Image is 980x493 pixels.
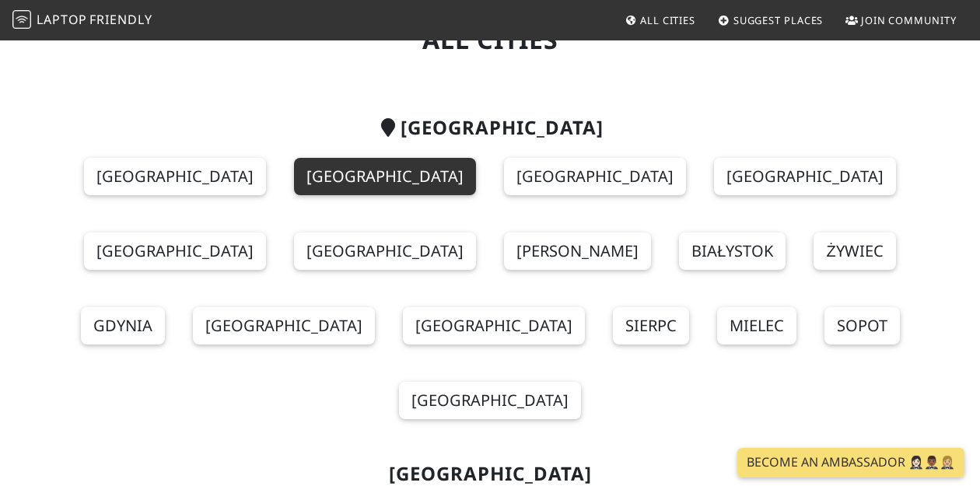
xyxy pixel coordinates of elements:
[733,13,824,27] span: Suggest Places
[824,307,900,344] a: Sopot
[399,382,581,419] a: [GEOGRAPHIC_DATA]
[294,158,476,195] a: [GEOGRAPHIC_DATA]
[12,7,152,34] a: LaptopFriendly LaptopFriendly
[640,13,695,27] span: All Cities
[839,6,963,34] a: Join Community
[504,158,686,195] a: [GEOGRAPHIC_DATA]
[81,307,165,344] a: Gdynia
[89,11,152,28] span: Friendly
[56,117,924,139] h2: [GEOGRAPHIC_DATA]
[193,307,375,344] a: [GEOGRAPHIC_DATA]
[714,158,896,195] a: [GEOGRAPHIC_DATA]
[294,233,476,270] a: [GEOGRAPHIC_DATA]
[84,233,266,270] a: [GEOGRAPHIC_DATA]
[717,307,796,344] a: Mielec
[56,25,924,54] h1: All Cities
[37,11,87,28] span: Laptop
[618,6,702,34] a: All Cities
[403,307,585,344] a: [GEOGRAPHIC_DATA]
[12,10,31,29] img: LaptopFriendly
[861,13,957,27] span: Join Community
[712,6,830,34] a: Suggest Places
[814,233,895,270] a: Żywiec
[613,307,689,344] a: Sierpc
[56,463,924,485] h2: [GEOGRAPHIC_DATA]
[504,233,651,270] a: [PERSON_NAME]
[84,158,266,195] a: [GEOGRAPHIC_DATA]
[679,233,786,270] a: Białystok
